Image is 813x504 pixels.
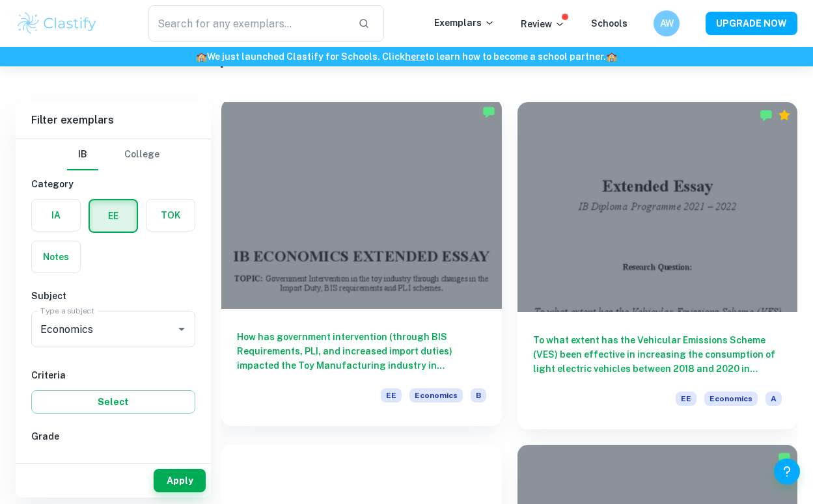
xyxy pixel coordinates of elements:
[434,16,495,30] p: Exemplars
[521,17,565,31] p: Review
[409,388,463,403] span: Economics
[31,390,195,414] button: Select
[778,109,791,122] div: Premium
[16,102,211,139] h6: Filter exemplars
[405,51,425,62] a: here
[16,10,98,36] img: Clastify logo
[154,469,206,492] button: Apply
[676,391,696,406] span: EE
[172,320,191,338] button: Open
[90,200,137,232] button: EE
[606,51,617,62] span: 🏫
[765,391,782,406] span: A
[482,105,495,118] img: Marked
[124,139,159,170] button: College
[32,200,80,231] button: IA
[31,177,195,191] h6: Category
[533,333,782,376] h6: To what extent has the Vehicular Emissions Scheme (VES) been effective in increasing the consumpt...
[31,429,195,444] h6: Grade
[3,49,810,64] h6: We just launched Clastify for Schools. Click to learn how to become a school partner.
[196,51,207,62] span: 🏫
[40,305,94,316] label: Type a subject
[760,109,773,122] img: Marked
[706,12,797,35] button: UPGRADE NOW
[774,458,800,484] button: Help and Feedback
[146,200,195,231] button: TOK
[237,330,486,373] h6: How has government intervention (through BIS Requirements, PLI, and increased import duties) impa...
[659,16,674,31] h6: AW
[221,102,502,429] a: How has government intervention (through BIS Requirements, PLI, and increased import duties) impa...
[704,391,758,406] span: Economics
[517,102,798,429] a: To what extent has the Vehicular Emissions Scheme (VES) been effective in increasing the consumpt...
[67,139,98,170] button: IB
[654,10,680,36] button: AW
[381,388,402,403] span: EE
[31,368,195,382] h6: Criteria
[591,18,627,29] a: Schools
[471,388,486,403] span: B
[67,139,159,170] div: Filter type choice
[148,5,347,42] input: Search for any exemplars...
[31,289,195,303] h6: Subject
[32,241,80,272] button: Notes
[778,451,791,464] img: Marked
